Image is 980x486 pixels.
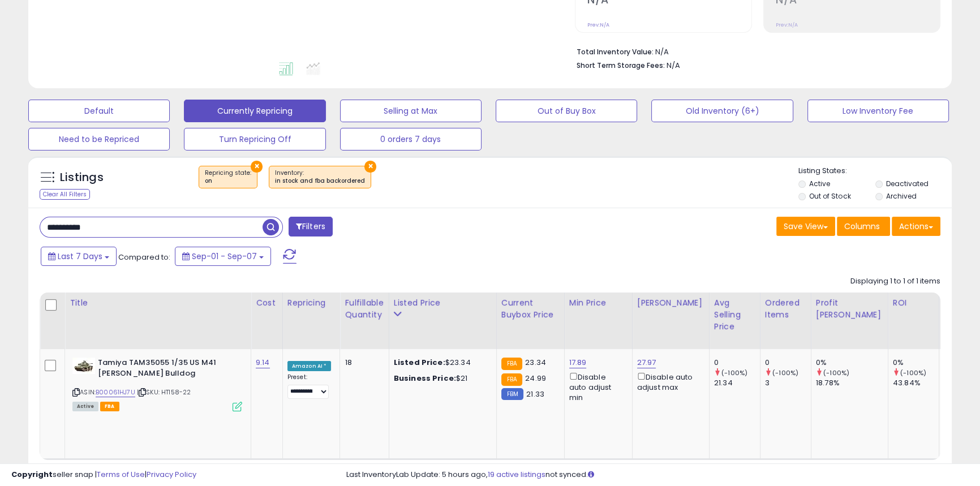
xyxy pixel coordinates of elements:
[289,217,333,236] button: Filters
[816,358,888,368] div: 0%
[340,100,482,122] button: Selling at Max
[394,357,445,368] b: Listed Price:
[569,357,587,368] a: 17.89
[256,297,278,309] div: Cost
[525,357,546,368] span: 23.34
[501,388,523,400] small: FBM
[287,373,332,399] div: Preset:
[776,217,835,236] button: Save View
[772,368,798,377] small: (-100%)
[714,297,755,333] div: Avg Selling Price
[345,358,380,368] div: 18
[637,297,704,309] div: [PERSON_NAME]
[275,169,365,186] span: Inventory :
[139,389,146,395] i: Click to copy
[488,469,545,480] a: 19 active listings
[892,217,940,236] button: Actions
[816,378,888,388] div: 18.78%
[569,297,627,309] div: Min Price
[345,297,384,321] div: Fulfillable Quantity
[394,373,488,384] div: $21
[192,251,257,262] span: Sep-01 - Sep-07
[587,21,609,28] small: Prev: N/A
[175,247,271,266] button: Sep-01 - Sep-07
[844,221,880,232] span: Columns
[28,100,170,122] button: Default
[98,358,235,381] b: Tamiya TAM35055 1/35 US M41 [PERSON_NAME] Bulldog
[100,402,119,411] span: FBA
[765,358,811,368] div: 0
[96,388,135,397] a: B00061HJ7U
[651,100,793,122] button: Old Inventory (6+)
[275,177,365,185] div: in stock and fba backordered
[850,276,940,287] div: Displaying 1 to 1 of 1 items
[205,169,251,186] span: Repricing state :
[776,21,798,28] small: Prev: N/A
[394,297,492,309] div: Listed Price
[765,297,806,321] div: Ordered Items
[287,361,332,371] div: Amazon AI *
[251,161,263,173] button: ×
[394,373,456,384] b: Business Price:
[28,128,170,150] button: Need to be Repriced
[569,371,624,403] div: Disable auto adjust min
[72,358,95,374] img: 41SYQfkdFYL._SL40_.jpg
[501,297,560,321] div: Current Buybox Price
[72,358,242,410] div: ASIN:
[837,217,890,236] button: Columns
[714,358,760,368] div: 0
[637,357,656,368] a: 27.97
[501,373,522,386] small: FBA
[526,389,544,399] span: 21.33
[41,247,117,266] button: Last 7 Days
[340,128,482,150] button: 0 orders 7 days
[394,358,488,368] div: $23.34
[70,297,246,309] div: Title
[886,191,917,201] label: Archived
[184,100,325,122] button: Currently Repricing
[147,469,196,480] a: Privacy Policy
[11,470,196,480] div: seller snap | |
[893,378,939,388] div: 43.84%
[714,378,760,388] div: 21.34
[256,357,270,368] a: 9.14
[809,191,850,201] label: Out of Stock
[60,170,104,186] h5: Listings
[816,297,883,321] div: Profit [PERSON_NAME]
[798,166,952,177] p: Listing States:
[809,179,830,188] label: Active
[588,471,594,478] i: Click here to read more about un-synced listings.
[72,402,98,411] span: All listings currently available for purchase on Amazon
[667,60,680,71] span: N/A
[287,297,336,309] div: Repricing
[11,469,53,480] strong: Copyright
[501,358,522,370] small: FBA
[118,252,170,263] span: Compared to:
[823,368,849,377] small: (-100%)
[72,389,80,395] i: Click to copy
[137,388,191,397] span: | SKU: HT158-22
[577,44,932,58] li: N/A
[205,177,251,185] div: on
[886,179,929,188] label: Deactivated
[637,371,700,393] div: Disable auto adjust max
[807,100,949,122] button: Low Inventory Fee
[893,297,934,309] div: ROI
[496,100,637,122] button: Out of Buy Box
[97,469,145,480] a: Terms of Use
[364,161,376,173] button: ×
[525,373,546,384] span: 24.99
[900,368,926,377] small: (-100%)
[721,368,747,377] small: (-100%)
[577,61,665,70] b: Short Term Storage Fees:
[184,128,325,150] button: Turn Repricing Off
[58,251,102,262] span: Last 7 Days
[765,378,811,388] div: 3
[40,189,90,200] div: Clear All Filters
[346,470,969,480] div: Last InventoryLab Update: 5 hours ago, not synced.
[577,47,654,57] b: Total Inventory Value:
[893,358,939,368] div: 0%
